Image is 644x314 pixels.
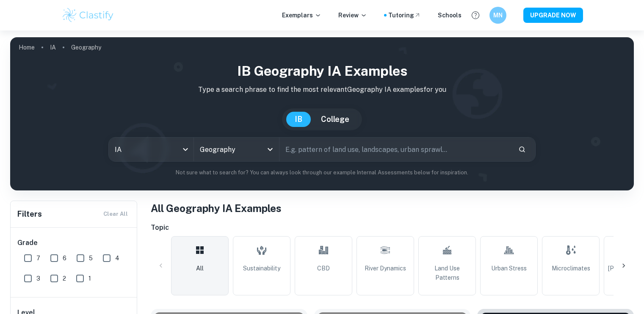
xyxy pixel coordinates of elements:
span: 7 [36,253,40,263]
span: 3 [36,274,40,283]
h6: Topic [151,223,634,233]
span: CBD [317,264,330,273]
p: Geography [71,43,101,52]
span: Land Use Patterns [422,264,472,282]
span: 1 [88,274,91,283]
h6: Grade [17,238,131,248]
button: Search [515,142,529,157]
button: Help and Feedback [468,8,483,22]
button: MN [489,7,506,24]
img: profile cover [10,37,634,190]
h1: All Geography IA Examples [151,201,634,216]
a: Tutoring [388,11,421,20]
span: Sustainability [243,264,280,273]
span: 2 [63,274,66,283]
input: E.g. pattern of land use, landscapes, urban sprawl... [279,138,511,161]
span: Urban Stress [491,264,527,273]
span: Microclimates [552,264,590,273]
span: All [196,264,204,273]
p: Not sure what to search for? You can always look through our example Internal Assessments below f... [17,168,627,177]
h6: Filters [17,208,42,220]
div: IA [109,138,193,161]
span: 6 [63,253,66,263]
a: IA [50,41,56,53]
button: IB [286,112,311,127]
img: Clastify logo [61,7,115,24]
h6: MN [493,11,503,20]
h1: IB Geography IA examples [17,61,627,81]
button: Open [264,143,276,155]
p: Exemplars [282,11,321,20]
p: Review [338,11,367,20]
button: College [312,112,358,127]
span: 5 [89,253,93,263]
a: Home [19,41,35,53]
a: Schools [438,11,462,20]
span: River Dynamics [365,264,406,273]
span: 4 [115,253,119,263]
button: UPGRADE NOW [523,8,583,23]
p: Type a search phrase to find the most relevant Geography IA examples for you [17,85,627,95]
